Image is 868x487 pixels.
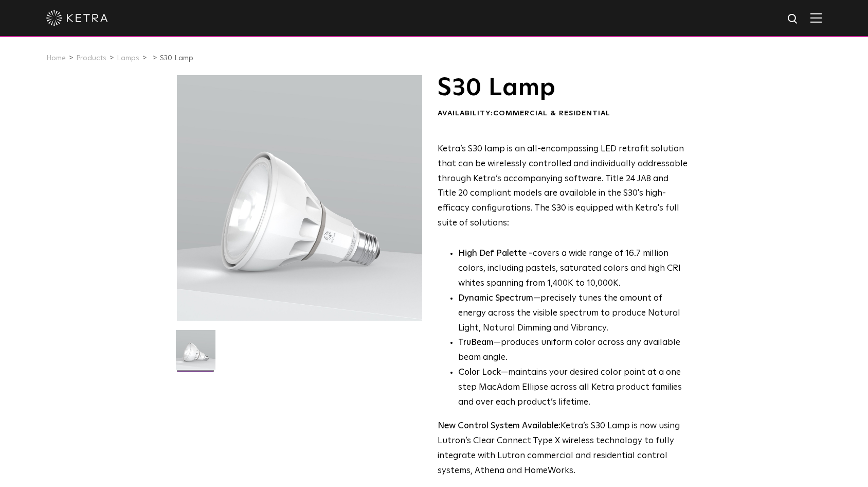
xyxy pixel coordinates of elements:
a: Products [76,55,106,62]
strong: High Def Palette - [458,249,533,258]
span: Ketra’s S30 lamp is an all-encompassing LED retrofit solution that can be wirelessly controlled a... [438,145,688,228]
div: Availability: [438,109,688,119]
strong: Dynamic Spectrum [458,294,533,303]
strong: New Control System Available: [438,422,560,430]
li: —precisely tunes the amount of energy across the visible spectrum to produce Natural Light, Natur... [458,291,688,336]
img: S30-Lamp-Edison-2021-Web-Square [176,330,215,377]
a: Lamps [117,55,139,62]
li: —produces uniform color across any available beam angle. [458,336,688,366]
a: Home [46,55,66,62]
span: Commercial & Residential [493,110,610,117]
img: search icon [787,13,800,26]
a: S30 Lamp [160,55,193,62]
p: Ketra’s S30 Lamp is now using Lutron’s Clear Connect Type X wireless technology to fully integrat... [438,419,688,479]
p: covers a wide range of 16.7 million colors, including pastels, saturated colors and high CRI whit... [458,247,688,291]
img: Hamburger%20Nav.svg [810,13,822,23]
strong: Color Lock [458,368,501,377]
strong: TruBeam [458,338,494,347]
img: ketra-logo-2019-white [46,10,108,26]
h1: S30 Lamp [438,75,688,101]
li: —maintains your desired color point at a one step MacAdam Ellipse across all Ketra product famili... [458,366,688,410]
